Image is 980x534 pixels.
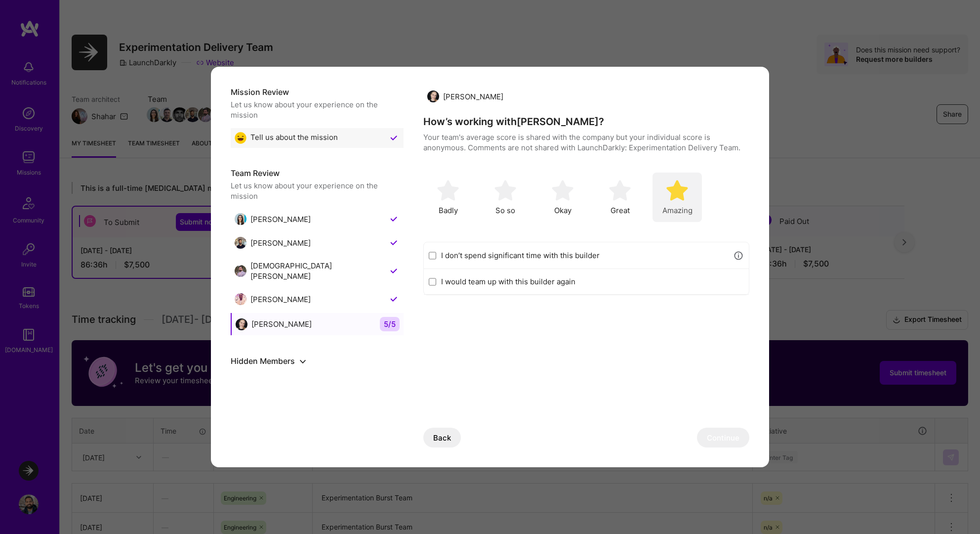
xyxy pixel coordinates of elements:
[231,168,404,178] h5: Team Review
[494,179,516,201] img: soso
[437,179,459,201] img: soso
[388,237,400,249] img: Checkmark
[235,265,246,277] img: Muhammad Umer
[423,115,749,128] h4: How’s working with [PERSON_NAME] ?
[388,132,400,144] img: Checkmark
[495,205,515,216] span: So so
[231,99,404,120] div: Let us know about your experience on the mission
[609,179,631,201] img: soso
[697,428,749,447] button: Continue
[250,132,338,144] span: Tell us about the mission
[235,213,246,225] img: Natasja Nielsen
[388,213,400,225] img: Checkmark
[235,237,311,249] div: [PERSON_NAME]
[235,213,311,225] div: [PERSON_NAME]
[231,87,404,97] h5: Mission Review
[388,293,400,305] img: Checkmark
[297,355,309,367] button: show or hide hidden members
[662,205,693,216] span: Amazing
[554,205,572,216] span: Okay
[300,358,306,365] i: icon ArrowDownBlack
[236,318,247,330] img: Susanna Nevalainen
[552,179,573,201] img: soso
[388,265,400,277] img: Checkmark
[231,355,404,367] h5: Hidden Members
[439,205,458,216] span: Badly
[441,276,744,287] label: I would team up with this builder again
[235,293,311,305] div: [PERSON_NAME]
[235,237,246,249] img: Emiliano Gonzalez
[211,67,769,467] div: modal
[733,250,744,262] i: icon Info
[236,318,312,330] div: [PERSON_NAME]
[235,261,379,281] div: [DEMOGRAPHIC_DATA][PERSON_NAME]
[380,317,400,331] span: 5 / 5
[427,90,503,102] div: [PERSON_NAME]
[235,293,246,305] img: Edwin O
[611,205,630,216] span: Great
[423,428,461,447] button: Back
[666,179,688,201] img: soso
[427,90,439,102] img: Susanna Nevalainen
[441,250,728,261] label: I don’t spend significant time with this builder
[231,180,404,201] div: Let us know about your experience on the mission
[423,132,749,153] p: Your team's average score is shared with the company but your individual score is anonymous. Comm...
[235,132,246,144] img: Great emoji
